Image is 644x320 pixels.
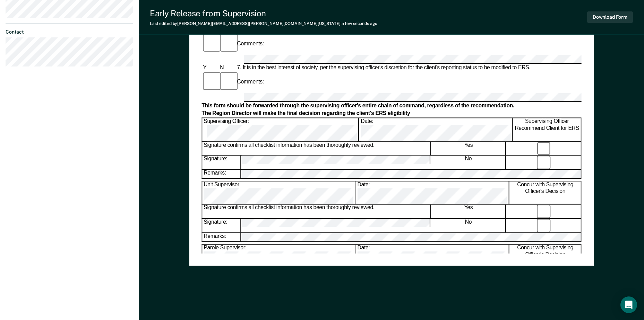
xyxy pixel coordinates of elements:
div: Date: [359,118,512,141]
div: Supervising Officer: [202,118,359,141]
div: Signature: [202,219,241,232]
div: The Region Director will make the final decision regarding the client's ERS eligibility [201,110,581,117]
div: Signature confirms all checklist information has been thoroughly reviewed. [202,205,431,218]
div: Yes [431,142,506,155]
div: No [431,156,506,169]
div: Date: [356,245,509,267]
div: Early Release from Supervision [150,8,377,18]
div: This form should be forwarded through the supervising officer's entire chain of command, regardle... [201,103,581,110]
dt: Contact [6,29,133,35]
div: N [218,64,235,71]
div: Signature: [202,156,241,169]
div: Supervising Officer Recommend Client for ERS [513,118,581,141]
div: Comments: [235,41,265,47]
button: Download Form [587,11,633,23]
div: Yes [431,205,506,218]
div: Open Intercom Messenger [620,296,637,313]
div: Y [201,64,218,71]
div: Remarks: [202,170,241,178]
div: No [431,219,506,232]
div: Unit Supervisor: [202,181,355,204]
div: Remarks: [202,233,241,241]
div: 7. It is in the best interest of society, per the supervising officer's discretion for the client... [235,64,581,71]
div: Concur with Supervising Officer's Decision [509,245,581,267]
div: Date: [356,181,509,204]
div: Concur with Supervising Officer's Decision [509,181,581,204]
div: Comments: [235,79,265,86]
div: Last edited by [PERSON_NAME][EMAIL_ADDRESS][PERSON_NAME][DOMAIN_NAME][US_STATE] [150,21,377,26]
span: a few seconds ago [342,21,377,26]
div: Parole Supervisor: [202,245,355,267]
div: Signature confirms all checklist information has been thoroughly reviewed. [202,142,431,155]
